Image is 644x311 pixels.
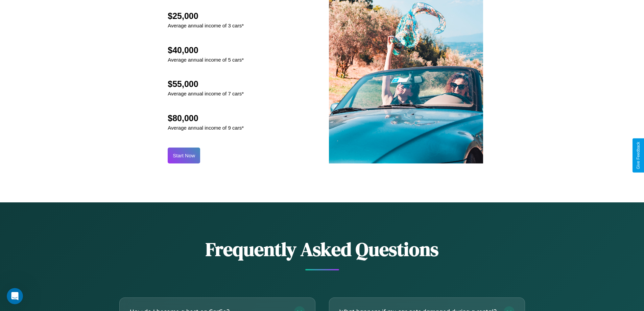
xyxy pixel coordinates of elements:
[168,21,244,30] p: Average annual income of 3 cars*
[7,288,23,304] iframe: Intercom live chat
[119,236,525,262] h2: Frequently Asked Questions
[168,113,244,123] h2: $80,000
[168,89,244,98] p: Average annual income of 7 cars*
[168,148,200,163] button: Start Now
[636,142,641,169] div: Give Feedback
[168,123,244,132] p: Average annual income of 9 cars*
[168,45,244,55] h2: $40,000
[168,11,244,21] h2: $25,000
[168,55,244,64] p: Average annual income of 5 cars*
[168,79,244,89] h2: $55,000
